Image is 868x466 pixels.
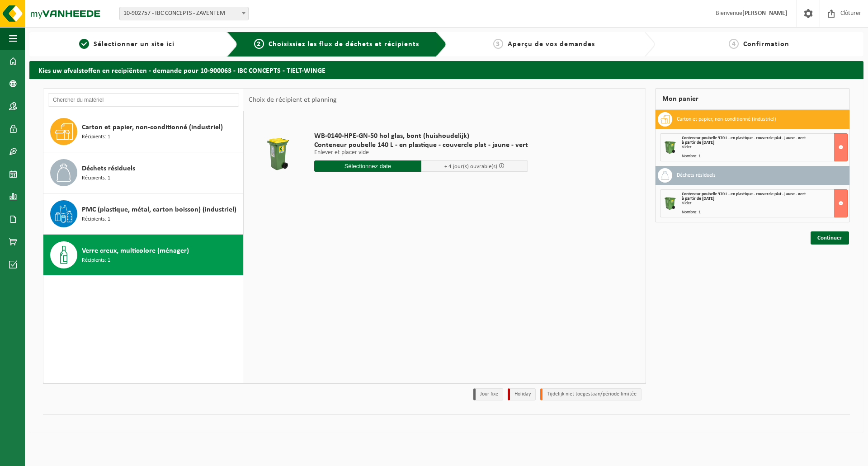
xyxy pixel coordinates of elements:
[82,163,135,174] span: Déchets résiduels
[682,154,847,159] div: Nombre: 1
[493,39,503,49] span: 3
[682,210,847,215] div: Nombre: 1
[82,215,110,224] span: Récipients: 1
[729,39,739,49] span: 4
[473,388,503,400] li: Jour fixe
[43,235,244,275] button: Verre creux, multicolore (ménager) Récipients: 1
[82,122,223,133] span: Carton et papier, non-conditionné (industriel)
[94,41,175,48] span: Sélectionner un site ici
[742,10,788,17] strong: [PERSON_NAME]
[682,136,806,141] span: Conteneur poubelle 370 L - en plastique - couvercle plat - jaune - vert
[540,388,642,400] li: Tijdelijk niet toegestaan/période limitée
[269,41,419,48] span: Choisissiez les flux de déchets et récipients
[655,88,850,110] div: Mon panier
[34,39,220,50] a: 1Sélectionner un site ici
[682,145,847,150] div: Vider
[743,41,789,48] span: Confirmation
[82,133,110,141] span: Récipients: 1
[244,89,341,111] div: Choix de récipient et planning
[508,41,595,48] span: Aperçu de vos demandes
[79,39,89,49] span: 1
[314,150,528,156] p: Enlever et placer vide
[48,93,239,107] input: Chercher du matériel
[444,164,497,169] span: + 4 jour(s) ouvrable(s)
[254,39,264,49] span: 2
[29,61,863,79] h2: Kies uw afvalstoffen en recipiënten - demande pour 10-900063 - IBC CONCEPTS - TIELT-WINGE
[682,201,847,206] div: Vider
[82,256,110,265] span: Récipients: 1
[677,112,776,127] h3: Carton et papier, non-conditionné (industriel)
[120,7,248,20] span: 10-902757 - IBC CONCEPTS - ZAVENTEM
[682,140,714,145] strong: à partir de [DATE]
[682,192,806,197] span: Conteneur poubelle 370 L - en plastique - couvercle plat - jaune - vert
[314,132,528,141] span: WB-0140-HPE-GN-50 hol glas, bont (huishoudelijk)
[314,160,421,172] input: Sélectionnez date
[82,204,236,215] span: PMC (plastique, métal, carton boisson) (industriel)
[82,174,110,183] span: Récipients: 1
[43,152,244,193] button: Déchets résiduels Récipients: 1
[508,388,536,400] li: Holiday
[682,196,714,201] strong: à partir de [DATE]
[314,141,528,150] span: Conteneur poubelle 140 L - en plastique - couvercle plat - jaune - vert
[119,7,249,20] span: 10-902757 - IBC CONCEPTS - ZAVENTEM
[43,111,244,152] button: Carton et papier, non-conditionné (industriel) Récipients: 1
[677,168,716,183] h3: Déchets résiduels
[82,245,189,256] span: Verre creux, multicolore (ménager)
[811,231,849,245] a: Continuer
[43,193,244,235] button: PMC (plastique, métal, carton boisson) (industriel) Récipients: 1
